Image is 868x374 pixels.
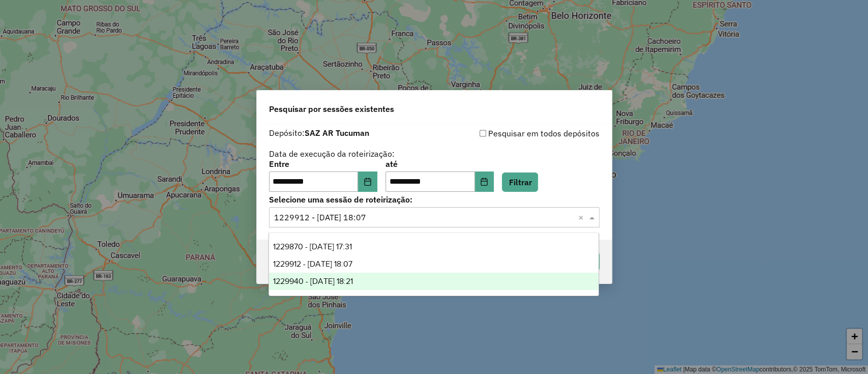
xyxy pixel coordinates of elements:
div: Pesquisar em todos depósitos [434,127,600,139]
label: Depósito: [269,127,369,139]
span: 1229870 - [DATE] 17:31 [273,242,352,251]
span: 1229912 - [DATE] 18:07 [273,260,352,268]
button: Filtrar [502,172,538,192]
label: Data de execução da roteirização: [269,148,395,160]
button: Choose Date [475,171,494,192]
strong: SAZ AR Tucuman [305,128,369,138]
label: até [385,158,494,170]
button: Choose Date [358,171,377,192]
label: Selecione uma sessão de roteirização: [269,193,600,206]
ng-dropdown-panel: Options list [268,233,599,296]
span: Clear all [578,211,587,223]
span: Pesquisar por sessões existentes [269,103,394,115]
label: Entre [269,158,377,170]
span: 1229940 - [DATE] 18:21 [273,277,353,285]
